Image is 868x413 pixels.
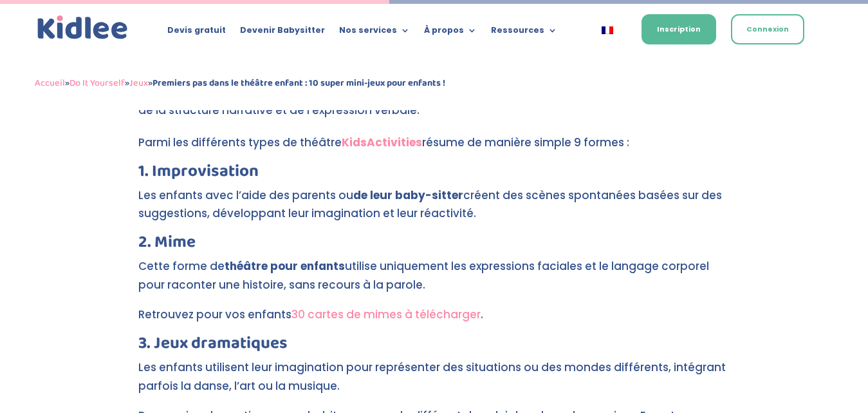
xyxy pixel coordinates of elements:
a: 30 cartes de mimes à télécharger [291,307,481,322]
h3: 3. Jeux dramatiques [138,335,730,358]
strong: théâtre pour enfants [225,258,345,274]
a: Accueil [35,75,65,91]
p: Parmi les différents types de théâtre résume de manière simple 9 formes : [138,133,730,163]
h3: 1. Improvisation [138,163,730,186]
strong: Premiers pas dans le théâtre enfant : 10 super mini-jeux pour enfants ! [152,75,445,91]
p: Les enfants avec l’aide des parents ou créent des scènes spontanées basées sur des suggestions, d... [138,186,730,235]
p: Retrouvez pour vos enfants . [138,305,730,335]
a: Devis gratuit [167,26,226,40]
strong: de leur baby-sitter [353,187,463,203]
a: Jeux [129,75,148,91]
span: » » » [35,75,445,91]
p: Les enfants utilisent leur imagination pour représenter des situations ou des mondes différents, ... [138,358,730,407]
img: Français [602,26,613,34]
p: Cette forme de utilise uniquement les expressions faciales et le langage corporel pour raconter u... [138,257,730,305]
a: Kidlee Logo [35,13,131,43]
a: Nos services [339,26,410,40]
h3: 2. Mime [138,234,730,257]
a: Do It Yourself [69,75,125,91]
a: KidsActivities [342,135,422,150]
a: Inscription [642,14,716,44]
img: logo_kidlee_bleu [35,13,131,43]
a: Ressources [491,26,557,40]
a: À propos [424,26,477,40]
a: Connexion [731,14,804,44]
a: Devenir Babysitter [240,26,325,40]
